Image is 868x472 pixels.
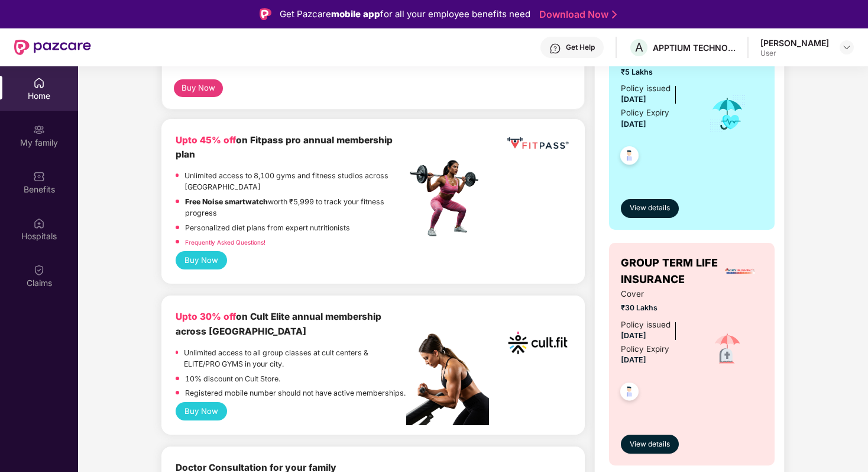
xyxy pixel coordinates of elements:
div: Policy issued [621,82,671,95]
div: Policy Expiry [621,107,669,119]
span: View details [630,439,670,450]
span: GROUP TERM LIFE INSURANCE [621,255,718,288]
div: APPTIUM TECHNOLOGIES INDIA PRIVATE LIMITED [653,42,736,53]
img: svg+xml;base64,PHN2ZyBpZD0iSGVscC0zMngzMiIgeG1sbnM9Imh0dHA6Ly93d3cudzMub3JnLzIwMDAvc3ZnIiB3aWR0aD... [549,43,561,54]
span: A [635,40,643,54]
img: svg+xml;base64,PHN2ZyBpZD0iQ2xhaW0iIHhtbG5zPSJodHRwOi8vd3d3LnczLm9yZy8yMDAwL3N2ZyIgd2lkdGg9IjIwIi... [33,264,45,276]
p: Registered mobile number should not have active memberships. [185,387,406,399]
button: View details [621,435,679,454]
div: Policy issued [621,319,671,331]
p: Unlimited access to 8,100 gyms and fitness studios across [GEOGRAPHIC_DATA] [184,170,406,193]
img: svg+xml;base64,PHN2ZyB4bWxucz0iaHR0cDovL3d3dy53My5vcmcvMjAwMC9zdmciIHdpZHRoPSI0OC45NDMiIGhlaWdodD... [615,143,644,172]
img: New Pazcare Logo [14,40,91,55]
img: svg+xml;base64,PHN2ZyBpZD0iRHJvcGRvd24tMzJ4MzIiIHhtbG5zPSJodHRwOi8vd3d3LnczLm9yZy8yMDAwL3N2ZyIgd2... [842,43,851,52]
img: svg+xml;base64,PHN2ZyB3aWR0aD0iMjAiIGhlaWdodD0iMjAiIHZpZXdCb3g9IjAgMCAyMCAyMCIgZmlsbD0ibm9uZSIgeG... [33,124,45,136]
img: svg+xml;base64,PHN2ZyBpZD0iSG9tZSIgeG1sbnM9Imh0dHA6Ly93d3cudzMub3JnLzIwMDAvc3ZnIiB3aWR0aD0iMjAiIG... [33,77,45,89]
strong: mobile app [331,8,380,20]
strong: Free Noise smartwatch [185,197,268,206]
img: Logo [260,8,271,20]
p: Personalized diet plans from expert nutritionists [185,222,350,233]
div: [PERSON_NAME] [760,37,829,49]
button: Buy Now [176,402,227,420]
span: [DATE] [621,120,646,129]
b: on Cult Elite annual membership across [GEOGRAPHIC_DATA] [176,311,381,336]
b: Upto 30% off [176,311,236,322]
img: Stroke [612,8,617,21]
span: Cover [621,288,692,300]
span: View details [630,203,670,214]
p: worth ₹5,999 to track your fitness progress [185,196,406,219]
span: [DATE] [621,355,646,364]
img: pc2.png [406,333,489,425]
div: Get Pazcare for all your employee benefits need [280,7,530,21]
img: svg+xml;base64,PHN2ZyBpZD0iSG9zcGl0YWxzIiB4bWxucz0iaHR0cDovL3d3dy53My5vcmcvMjAwMC9zdmciIHdpZHRoPS... [33,217,45,229]
img: svg+xml;base64,PHN2ZyBpZD0iQmVuZWZpdHMiIHhtbG5zPSJodHRwOi8vd3d3LnczLm9yZy8yMDAwL3N2ZyIgd2lkdGg9Ij... [33,171,45,182]
img: cult.png [505,310,571,375]
a: Download Now [539,8,613,21]
span: [DATE] [621,95,646,104]
img: insurerLogo [724,255,756,287]
div: Get Help [566,43,595,52]
span: [DATE] [621,331,646,340]
b: on Fitpass pro annual membership plan [176,134,393,160]
div: Policy Expiry [621,343,669,355]
span: ₹30 Lakhs [621,302,692,313]
p: Unlimited access to all group classes at cult centers & ELITE/PRO GYMS in your city. [184,347,406,370]
img: fpp.png [406,157,489,240]
p: 10% discount on Cult Store. [185,373,280,384]
div: User [760,49,829,58]
button: View details [621,199,679,218]
img: svg+xml;base64,PHN2ZyB4bWxucz0iaHR0cDovL3d3dy53My5vcmcvMjAwMC9zdmciIHdpZHRoPSI0OC45NDMiIGhlaWdodD... [615,379,644,408]
b: Upto 45% off [176,134,236,146]
img: fppp.png [505,133,571,154]
a: Frequently Asked Questions! [185,239,265,246]
button: Buy Now [176,251,227,269]
img: icon [708,94,747,133]
img: icon [707,329,748,370]
span: ₹5 Lakhs [621,66,692,78]
button: Buy Now [174,79,223,97]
